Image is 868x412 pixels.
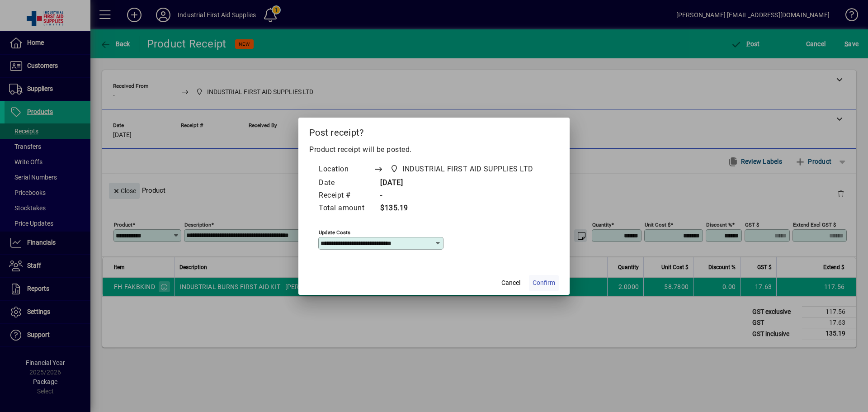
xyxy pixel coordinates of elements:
td: Receipt # [318,189,373,202]
span: Confirm [533,278,555,288]
td: Total amount [318,202,373,215]
span: INDUSTRIAL FIRST AID SUPPLIES LTD [387,163,537,175]
p: Product receipt will be posted. [309,144,559,155]
td: Date [318,177,373,189]
mat-label: Update costs [319,229,350,235]
button: Confirm [529,275,559,291]
span: INDUSTRIAL FIRST AID SUPPLIES LTD [402,164,533,175]
td: $135.19 [373,202,551,215]
span: Cancel [501,278,520,288]
td: [DATE] [373,177,551,189]
button: Cancel [496,275,525,291]
h2: Post receipt? [298,118,570,144]
td: Location [318,162,373,177]
td: - [373,189,551,202]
